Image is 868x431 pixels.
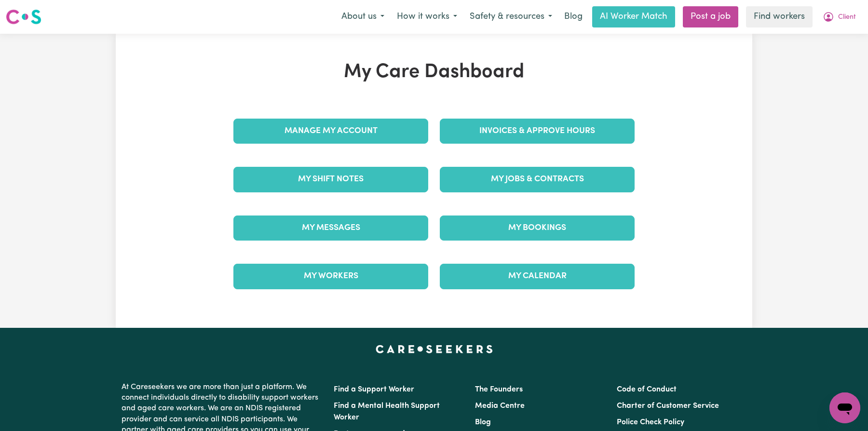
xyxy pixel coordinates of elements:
iframe: Button to launch messaging window [829,392,860,423]
a: Find a Support Worker [334,386,414,393]
button: My Account [816,7,862,27]
a: My Jobs & Contracts [440,167,635,192]
a: Media Centre [475,402,525,410]
a: Careseekers logo [6,6,41,28]
a: Charter of Customer Service [617,402,719,410]
a: Find a Mental Health Support Worker [334,402,440,421]
a: Police Check Policy [617,418,684,426]
a: Post a job [683,6,738,27]
a: My Shift Notes [233,167,428,192]
a: Code of Conduct [617,386,677,393]
a: Blog [558,6,588,27]
span: Client [838,12,856,23]
button: How it works [391,7,463,27]
a: My Calendar [440,264,635,289]
a: Blog [475,418,491,426]
a: My Messages [233,215,428,241]
a: The Founders [475,386,523,393]
button: About us [335,7,391,27]
a: My Workers [233,264,428,289]
a: My Bookings [440,215,635,241]
a: Find workers [746,6,813,27]
a: Careseekers home page [376,345,493,353]
a: Manage My Account [233,119,428,144]
img: Careseekers logo [6,8,41,26]
button: Safety & resources [463,7,558,27]
a: AI Worker Match [592,6,675,27]
a: Invoices & Approve Hours [440,119,635,144]
h1: My Care Dashboard [228,61,640,84]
